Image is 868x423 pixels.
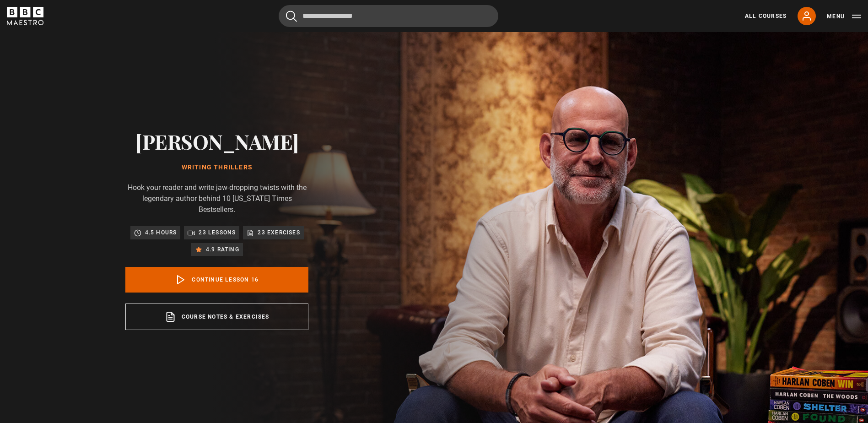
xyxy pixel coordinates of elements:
[145,228,177,237] p: 4.5 hours
[7,7,43,25] svg: BBC Maestro
[279,5,498,27] input: Search
[125,164,308,171] h1: Writing Thrillers
[199,228,236,237] p: 23 lessons
[206,245,239,254] p: 4.9 rating
[258,228,300,237] p: 23 exercises
[125,304,308,330] a: Course notes & exercises
[125,130,308,153] h2: [PERSON_NAME]
[125,182,308,215] p: Hook your reader and write jaw-dropping twists with the legendary author behind 10 [US_STATE] Tim...
[827,12,861,21] button: Toggle navigation
[745,12,787,20] a: All Courses
[125,267,308,293] a: Continue lesson 16
[286,11,297,22] button: Submit the search query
